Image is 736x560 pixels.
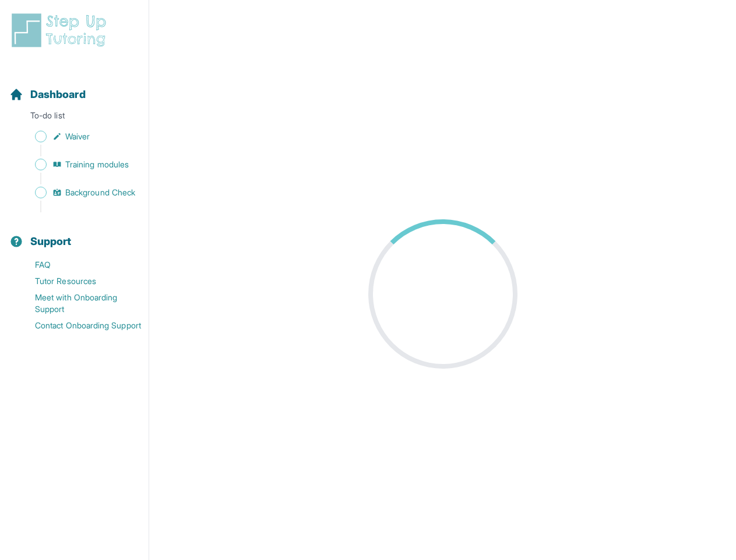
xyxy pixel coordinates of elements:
a: Tutor Resources [9,273,149,289]
span: Support [30,233,72,250]
button: Support [5,215,144,254]
a: Meet with Onboarding Support [9,289,149,317]
a: FAQ [9,257,149,273]
a: Waiver [9,128,149,145]
span: Background Check [65,187,135,198]
span: Dashboard [30,86,86,103]
a: Training modules [9,156,149,173]
a: Background Check [9,184,149,201]
p: To-do list [5,110,144,126]
button: Dashboard [5,68,144,107]
a: Dashboard [9,86,86,103]
img: logo [9,12,113,49]
span: Training modules [65,159,129,170]
a: Contact Onboarding Support [9,317,149,334]
span: Waiver [65,131,90,142]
